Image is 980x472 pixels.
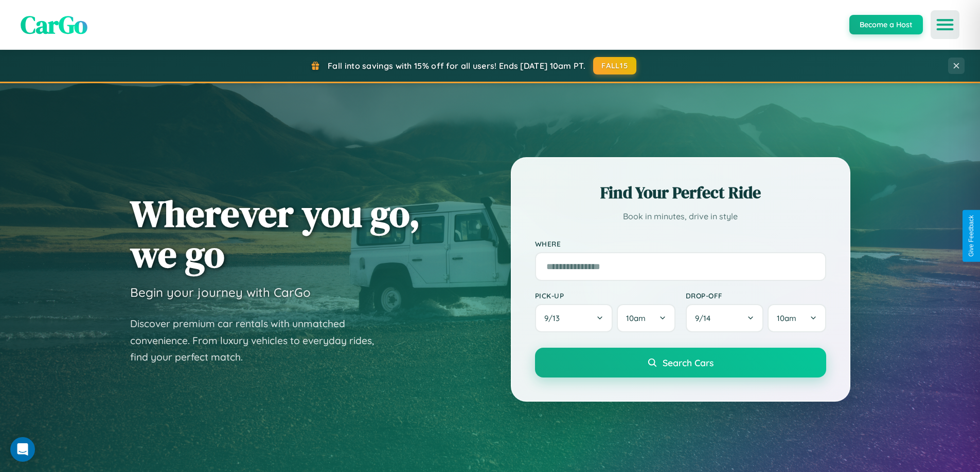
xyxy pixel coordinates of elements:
span: 9 / 13 [544,313,565,323]
h2: Find Your Perfect Ride [535,181,826,204]
h3: Begin your journey with CarGo [130,285,311,300]
p: Discover premium car rentals with unmatched convenience. From luxury vehicles to everyday rides, ... [130,315,387,366]
span: 10am [626,313,646,323]
p: Book in minutes, drive in style [535,209,826,224]
button: 10am [617,304,675,332]
button: Open menu [931,10,959,39]
div: Give Feedback [968,215,975,257]
span: 10am [777,313,796,323]
button: FALL15 [593,57,636,74]
button: 10am [768,304,826,332]
label: Drop-off [686,291,826,300]
button: 9/13 [535,304,613,332]
button: 9/14 [686,304,764,332]
span: Fall into savings with 15% off for all users! Ends [DATE] 10am PT. [328,61,585,71]
button: Become a Host [849,15,923,34]
span: 9 / 14 [695,313,716,323]
label: Where [535,239,826,248]
span: CarGo [21,8,87,42]
div: Open Intercom Messenger [10,437,35,462]
button: Search Cars [535,348,826,377]
span: Search Cars [663,357,714,368]
h1: Wherever you go, we go [130,193,420,274]
label: Pick-up [535,291,675,300]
